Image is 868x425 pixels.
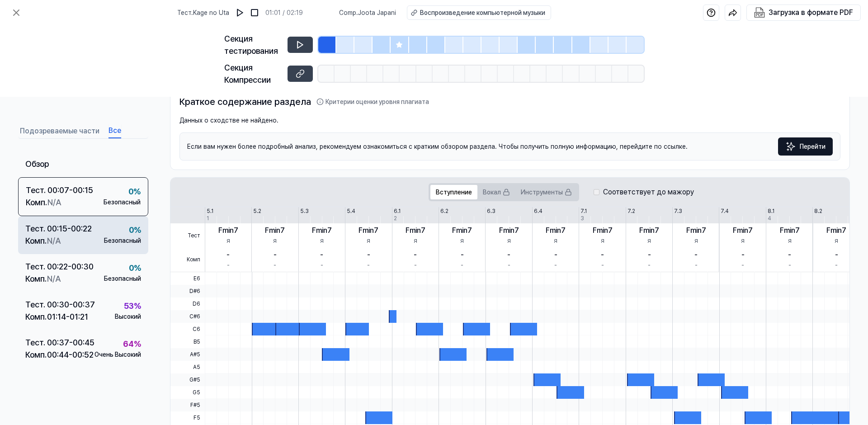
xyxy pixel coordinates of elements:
[321,260,323,270] div: -
[129,262,141,274] div: 0 %
[507,236,511,246] div: я
[104,274,141,283] div: Безопасный
[601,260,604,270] div: -
[452,225,472,236] div: Fmin7
[534,207,542,215] div: 6.4
[694,236,698,246] div: я
[207,214,209,222] div: 1
[648,260,651,270] div: -
[414,236,417,246] div: я
[741,250,745,260] div: -
[25,336,47,349] div: Тест .
[778,137,833,156] button: Перейти
[554,250,557,260] div: -
[236,8,245,17] img: воспроизвести
[47,298,95,311] div: 00:30 - 00:37
[554,260,557,270] div: -
[250,8,259,17] img: остановка
[170,386,205,399] span: G5
[123,338,141,350] div: 64 %
[546,225,566,236] div: Fmin7
[25,260,47,273] div: Тест .
[218,225,238,236] div: Fmin7
[778,137,833,156] a: СверкаетПерейти
[170,285,205,297] span: D#6
[721,207,729,215] div: 7.4
[226,236,230,246] div: я
[124,300,141,312] div: 53 %
[707,8,716,17] img: Справка
[601,236,604,246] div: я
[741,260,744,270] div: -
[273,236,277,246] div: я
[407,5,551,20] button: Воспроизведение компьютерной музыки
[394,207,401,215] div: 6.1
[265,8,303,18] div: 01:01 / 02:19
[785,141,796,152] img: Сверкает
[347,207,355,215] div: 5.4
[768,207,774,215] div: 8.1
[414,250,417,260] div: -
[226,250,230,260] div: -
[179,116,840,125] div: Данных о сходстве не найдено.
[265,225,285,236] div: Fmin7
[108,124,121,138] button: Все
[25,311,47,323] div: Комп .
[179,95,840,109] h2: Краткое содержание раздела
[170,399,205,411] span: F#5
[768,214,771,222] div: 4
[170,335,205,348] span: B5
[430,185,477,199] button: Вступление
[26,184,47,196] div: Тест .
[170,373,205,386] span: G#5
[367,236,370,246] div: я
[359,225,378,236] div: Fmin7
[508,260,510,270] div: -
[601,250,604,260] div: -
[170,223,205,248] span: Тест
[207,207,213,215] div: 5.1
[367,250,370,260] div: -
[170,361,205,373] span: A5
[320,250,323,260] div: -
[320,236,324,246] div: я
[406,225,425,236] div: Fmin7
[253,207,261,215] div: 5.2
[593,225,613,236] div: Fmin7
[440,207,448,215] div: 6.2
[580,207,587,215] div: 7.1
[300,207,309,215] div: 5.3
[274,260,276,270] div: -
[367,260,370,270] div: -
[170,310,205,323] span: C#6
[394,214,397,222] div: 2
[25,298,47,311] div: Тест .
[129,224,141,236] div: 0 %
[780,225,800,236] div: Fmin7
[128,185,141,198] div: 0 %
[648,250,651,260] div: -
[461,250,464,260] div: -
[477,185,515,199] button: Вокал
[312,225,332,236] div: Fmin7
[788,236,792,246] div: я
[639,225,659,236] div: Fmin7
[47,311,88,323] div: 01:14 - 01:21
[316,97,429,107] button: Критерии оценки уровня плагиата
[170,272,205,285] span: E6
[170,411,205,424] span: F5
[170,323,205,335] span: C6
[769,7,853,19] div: Загрузка в формате PDF
[104,198,141,207] div: Безопасный
[47,196,61,208] div: N/A
[20,124,99,138] button: Подозреваемые части
[177,8,229,18] span: Тест . Kage no Uta
[741,236,745,246] div: я
[25,273,47,285] div: Комп .
[788,260,791,270] div: -
[47,336,94,349] div: 00:37 - 00:45
[47,222,92,235] div: 00:15 - 00:22
[788,250,791,260] div: -
[733,225,753,236] div: Fmin7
